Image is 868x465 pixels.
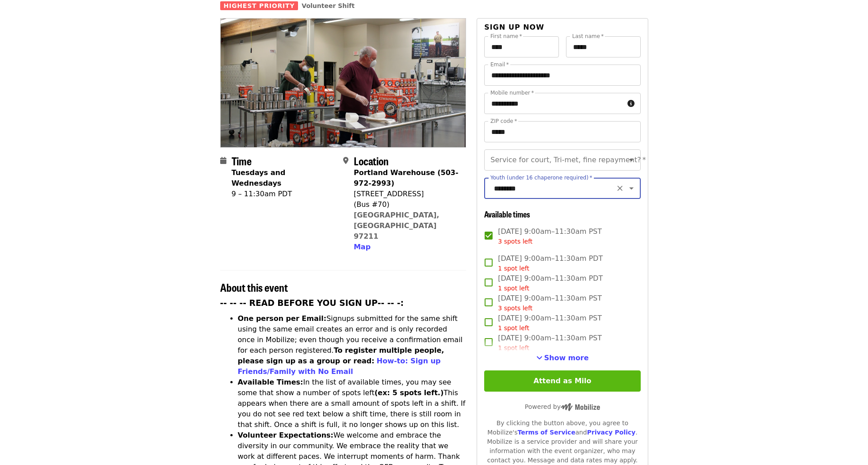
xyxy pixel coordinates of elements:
button: Attend as Milo [484,370,640,392]
img: Powered by Mobilize [561,403,600,411]
strong: One person per Email: [238,314,327,323]
strong: To register multiple people, please sign up as a group or read: [238,346,444,365]
div: [STREET_ADDRESS] [354,189,459,199]
span: About this event [220,279,288,295]
button: Open [625,154,638,166]
span: Powered by [525,403,600,410]
a: [GEOGRAPHIC_DATA], [GEOGRAPHIC_DATA] 97211 [354,211,440,240]
span: 3 spots left [498,238,532,245]
span: 3 spots left [498,305,532,312]
span: 1 spot left [498,344,529,351]
strong: Available Times: [238,378,303,386]
span: [DATE] 9:00am–11:30am PST [498,333,602,353]
input: ZIP code [484,121,640,142]
i: circle-info icon [627,99,635,108]
span: Available times [484,208,530,220]
div: (Bus #70) [354,199,459,210]
label: Last name [572,34,604,39]
i: calendar icon [220,156,226,165]
strong: (ex: 5 spots left.) [375,389,444,397]
img: Oct/Nov/Dec - Portland: Repack/Sort (age 16+) organized by Oregon Food Bank [221,19,466,147]
span: [DATE] 9:00am–11:30am PST [498,293,602,313]
span: 1 spot left [498,285,529,292]
button: Open [625,182,638,194]
span: Highest Priority [220,1,298,10]
strong: Tuesdays and Wednesdays [232,168,286,187]
li: Signups submitted for the same shift using the same email creates an error and is only recorded o... [238,313,467,377]
i: map-marker-alt icon [343,156,348,165]
strong: -- -- -- READ BEFORE YOU SIGN UP-- -- -: [220,298,404,308]
label: Email [490,62,509,67]
button: Clear [614,182,626,194]
a: How-to: Sign up Friends/Family with No Email [238,357,441,376]
input: Mobile number [484,93,623,114]
label: ZIP code [490,118,517,124]
strong: Volunteer Expectations: [238,431,334,439]
span: [DATE] 9:00am–11:30am PDT [498,253,603,273]
button: See more timeslots [536,353,589,363]
span: [DATE] 9:00am–11:30am PST [498,313,602,333]
button: Map [354,242,371,252]
strong: Portland Warehouse (503-972-2993) [354,168,459,187]
label: Youth (under 16 chaperone required) [490,175,592,180]
a: Volunteer Shift [302,2,355,9]
span: Location [354,153,389,168]
span: 1 spot left [498,265,529,272]
label: Mobile number [490,90,534,95]
div: 9 – 11:30am PDT [232,189,336,199]
input: Email [484,65,640,86]
a: Privacy Policy [587,429,635,436]
li: In the list of available times, you may see some that show a number of spots left This appears wh... [238,377,467,430]
span: [DATE] 9:00am–11:30am PDT [498,273,603,293]
input: Last name [566,36,641,57]
span: [DATE] 9:00am–11:30am PST [498,226,602,246]
input: First name [484,36,559,57]
span: Map [354,243,371,251]
a: Terms of Service [517,429,575,436]
label: First name [490,34,522,39]
span: 1 spot left [498,324,529,332]
span: Time [232,153,252,168]
span: Sign up now [484,23,544,31]
span: Show more [544,354,589,362]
